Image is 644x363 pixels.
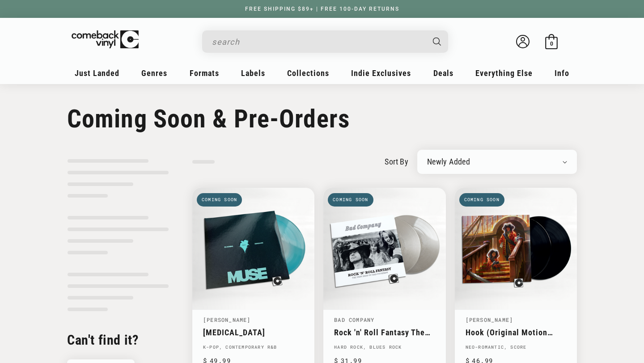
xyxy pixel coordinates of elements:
span: 0 [550,40,553,47]
h2: Can't find it? [67,331,169,349]
a: Hook (Original Motion Picture Soundtrack) [466,328,566,337]
h1: Coming Soon & Pre-Orders [67,104,577,134]
span: Everything Else [475,68,533,78]
button: Search [425,30,449,53]
span: Info [555,68,569,78]
input: search [212,33,424,51]
span: Genres [141,68,167,78]
a: [MEDICAL_DATA] [203,328,304,337]
span: Deals [433,68,453,78]
a: FREE SHIPPING $89+ | FREE 100-DAY RETURNS [236,6,408,12]
span: Just Landed [75,68,119,78]
a: [PERSON_NAME] [466,316,513,323]
label: sort by [385,156,408,168]
div: Search [202,30,448,53]
a: [PERSON_NAME] [203,316,251,323]
a: Rock 'n' Roll Fantasy The Very Best Of Bad Company [334,328,435,337]
span: Formats [190,68,219,78]
span: Labels [241,68,265,78]
span: Collections [287,68,329,78]
span: Indie Exclusives [351,68,411,78]
a: Bad Company [334,316,374,323]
